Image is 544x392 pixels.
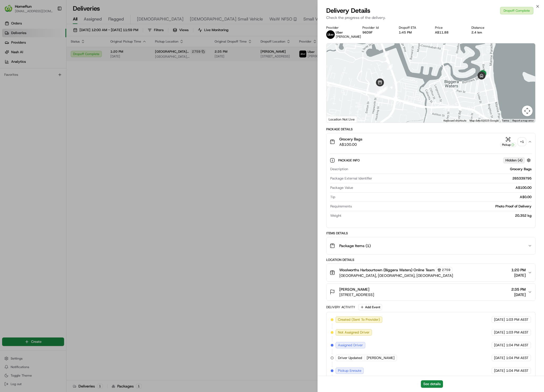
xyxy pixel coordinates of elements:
[387,64,393,70] div: 13
[494,343,505,348] span: [DATE]
[367,356,395,360] span: [PERSON_NAME]
[435,26,463,30] div: Price
[336,30,343,35] span: Uber
[506,356,529,360] span: 1:04 PM AEST
[494,368,505,373] span: [DATE]
[339,136,362,142] span: Grocery Bags
[327,237,535,254] button: Package Items (1)
[494,330,505,335] span: [DATE]
[471,30,499,35] div: 2.4 km
[326,26,354,30] div: Provider
[354,204,532,209] div: Photo Proof of Delivery
[511,273,526,278] span: [DATE]
[506,317,529,322] span: 1:03 PM AEST
[326,127,536,131] div: Package Details
[500,143,516,147] div: Pickup
[355,185,532,190] div: A$100.00
[421,380,443,388] button: See details
[399,26,427,30] div: Dropoff ETA
[506,368,529,373] span: 1:04 PM AEST
[511,287,526,292] span: 2:35 PM
[339,142,362,147] span: A$100.00
[330,185,353,190] span: Package Value
[375,90,381,95] div: 12
[339,273,453,278] span: [GEOGRAPHIC_DATA], [GEOGRAPHIC_DATA], [GEOGRAPHIC_DATA]
[512,119,534,122] a: Report a map error
[338,330,370,335] span: Not Assigned Driver
[442,268,450,272] span: 2759
[382,86,388,92] div: 6
[374,176,532,181] div: 265339795
[511,292,526,297] span: [DATE]
[338,368,361,373] span: Pickup Enroute
[376,87,382,93] div: 8
[327,133,535,150] button: Grocery BagsA$100.00Pickup+1
[435,30,463,35] div: A$11.88
[338,317,380,322] span: Created (Sent To Provider)
[338,343,363,348] span: Assigned Driver
[326,30,335,39] img: uber-new-logo.jpeg
[339,292,374,297] span: [STREET_ADDRESS]
[518,138,526,145] div: + 1
[383,51,389,57] div: 5
[326,231,536,235] div: Items Details
[350,167,532,172] div: Grocery Bags
[339,267,435,273] span: Woolworths Harbourtown (Biggera Waters) Online Team
[377,87,383,93] div: 9
[336,35,361,39] span: [PERSON_NAME]
[494,356,505,360] span: [DATE]
[327,283,535,301] button: [PERSON_NAME][STREET_ADDRESS]2:35 PM[DATE]
[330,213,341,218] span: Weight
[522,106,533,116] button: Map camera controls
[326,305,355,309] div: Delivery Activity
[471,26,499,30] div: Distance
[511,267,526,273] span: 1:20 PM
[338,356,362,360] span: Driver Updated
[326,258,536,262] div: Location Details
[380,87,386,93] div: 10
[327,264,535,281] button: Woolworths Harbourtown (Biggera Waters) Online Team2759[GEOGRAPHIC_DATA], [GEOGRAPHIC_DATA], [GEO...
[338,158,361,162] span: Package Info
[494,317,505,322] span: [DATE]
[327,150,535,228] div: Grocery BagsA$100.00Pickup+1
[344,213,532,218] div: 20.352 kg
[503,157,532,164] button: Hidden (4)
[330,204,352,209] span: Requirements
[339,287,369,292] span: [PERSON_NAME]
[502,119,509,122] a: Terms
[328,116,345,123] img: Google
[500,137,516,147] button: Pickup
[506,343,529,348] span: 1:04 PM AEST
[506,330,529,335] span: 1:03 PM AEST
[399,30,427,35] div: 1:45 PM
[326,15,536,20] p: Check the progress of the delivery.
[339,243,371,248] span: Package Items ( 1 )
[505,158,522,163] span: Hidden ( 4 )
[443,119,466,123] button: Keyboard shortcuts
[327,116,357,123] div: Location Not Live
[337,195,532,199] div: A$0.00
[330,176,372,181] span: Package External Identifier
[358,304,382,310] button: Add Event
[362,26,390,30] div: Provider Id
[470,119,499,122] span: Map data ©2025 Google
[328,116,345,123] a: Open this area in Google Maps (opens a new window)
[330,195,335,199] span: Tip
[330,167,348,172] span: Description
[500,137,526,147] button: Pickup+1
[362,30,373,35] button: 96D9F
[326,6,370,15] span: Delivery Details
